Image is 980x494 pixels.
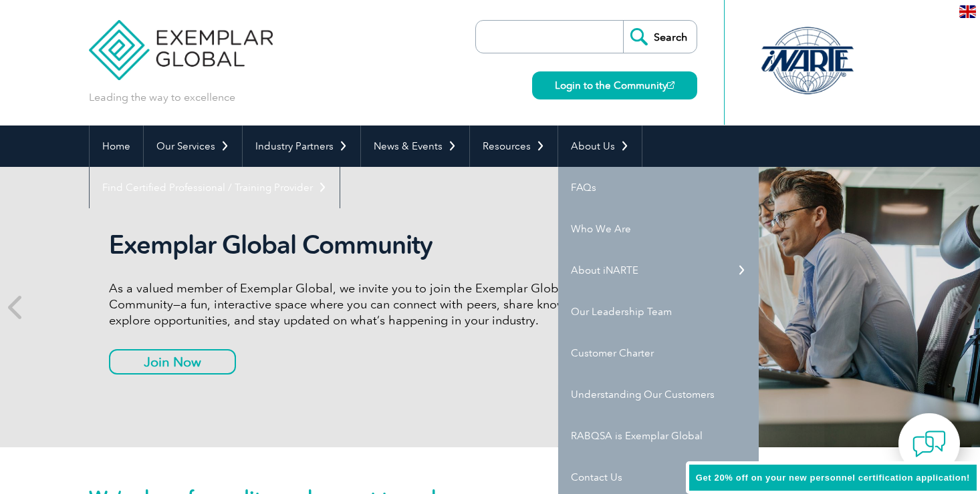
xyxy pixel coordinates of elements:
[109,349,236,375] a: Join Now
[90,126,143,167] a: Home
[558,374,759,415] a: Understanding Our Customers
[667,81,675,89] img: open_square.png
[361,126,469,167] a: News & Events
[89,90,235,105] p: Leading the way to excellence
[558,126,642,167] a: About Us
[90,167,340,208] a: Find Certified Professional / Training Provider
[959,5,976,18] img: en
[558,291,759,332] a: Our Leadership Team
[558,167,759,208] a: FAQs
[532,71,697,99] a: Login to the Community
[558,332,759,374] a: Customer Charter
[623,21,697,53] input: Search
[109,280,610,328] p: As a valued member of Exemplar Global, we invite you to join the Exemplar Global Community—a fun,...
[243,126,360,167] a: Industry Partners
[558,415,759,457] a: RABQSA is Exemplar Global
[912,427,946,461] img: contact-chat.png
[558,250,759,291] a: About iNARTE
[144,126,242,167] a: Our Services
[109,230,610,260] h2: Exemplar Global Community
[558,208,759,250] a: Who We Are
[470,126,558,167] a: Resources
[696,473,970,483] span: Get 20% off on your new personnel certification application!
